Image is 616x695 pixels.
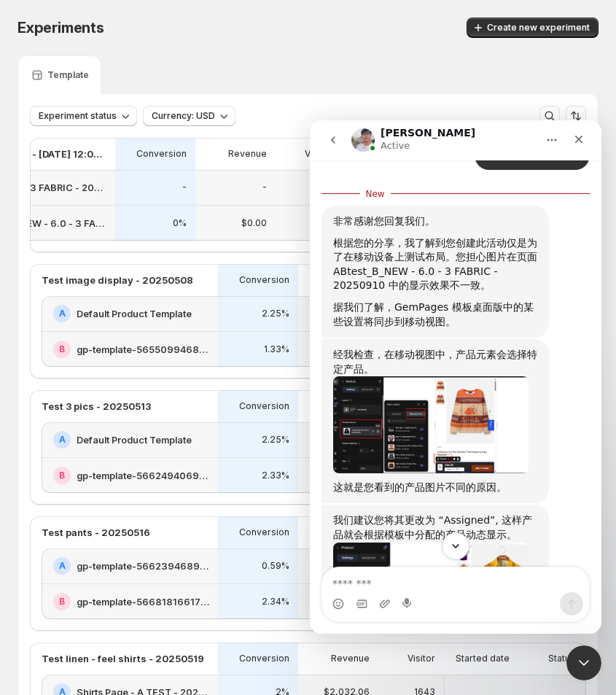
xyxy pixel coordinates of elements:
[42,273,193,287] p: Test image display - 20250508
[173,217,187,229] p: 0%
[456,653,510,664] p: Started date
[59,470,65,481] h2: B
[59,308,66,319] h2: A
[239,527,289,538] p: Conversion
[47,69,89,81] p: Template
[262,308,289,319] p: 2.25%
[136,148,187,160] p: Conversion
[12,447,279,472] textarea: Message…
[12,384,239,575] div: 我们建议您将其更改为 “Assigned”, 这样产品就会根据模板中分配的产品动态显示。
[23,393,227,422] div: 我们建议您将其更改为 “Assigned”, 这样产品就会根据模板中分配的产品动态显示。
[262,560,289,572] p: 0.59%
[152,110,215,122] span: Currency: USD
[239,274,289,286] p: Conversion
[69,478,81,489] button: Upload attachment
[132,412,159,439] button: Scroll to bottom
[408,653,435,664] p: Visitor
[39,110,117,122] span: Experiment status
[566,106,586,126] button: Sort the results
[331,653,370,664] p: Revenue
[42,399,151,413] p: Test 3 pics - 20250513
[241,217,267,229] p: $0.00
[12,384,280,607] div: Antony says…
[305,148,332,160] p: Visitor
[548,653,575,664] p: Status
[59,343,65,355] h2: B
[262,434,289,446] p: 2.25%
[77,559,209,573] h2: gp-template-566239468957205355
[262,596,289,607] p: 2.34%
[59,434,66,446] h2: A
[487,22,590,34] span: Create new experiment
[59,596,65,607] h2: B
[93,478,104,489] button: Start recording
[228,148,267,160] p: Revenue
[77,468,209,483] h2: gp-template-566249406907548523
[42,525,150,540] p: Test pants - 20250516
[30,106,137,126] button: Experiment status
[143,106,235,126] button: Currency: USD
[77,342,209,357] h2: gp-template-565509946817381267
[566,645,601,680] iframe: Intercom live chat
[250,472,273,495] button: Send a message…
[77,306,192,321] h2: Default Product Template
[17,19,104,36] span: Experiments
[77,594,209,609] h2: gp-template-566818166173336513
[239,400,289,412] p: Conversion
[264,343,289,355] p: 1.33%
[59,560,66,572] h2: A
[262,182,267,193] p: -
[42,651,204,666] p: Test linen - feel shirts - 20250519
[23,478,34,489] button: Emoji picker
[310,120,601,634] iframe: Intercom live chat
[77,432,192,447] h2: Default Product Template
[239,653,289,664] p: Conversion
[182,182,187,193] p: -
[46,478,58,489] button: Gif picker
[262,470,289,481] p: 2.33%
[467,18,599,38] button: Create new experiment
